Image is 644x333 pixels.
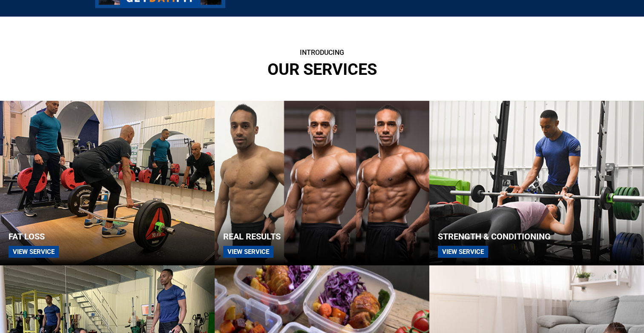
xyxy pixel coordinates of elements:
h4: introducing [141,48,503,57]
span: View Service [9,246,59,258]
span: View Service [223,246,273,258]
span: Fat loss [9,231,45,242]
span: REAL RESULTS [223,231,281,242]
img: REAL RESULTS [215,101,429,265]
h2: our services [141,60,503,80]
span: Strength & Conditioning [438,231,551,242]
span: View Service [438,246,488,258]
img: Strength & Conditioning [429,101,644,265]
